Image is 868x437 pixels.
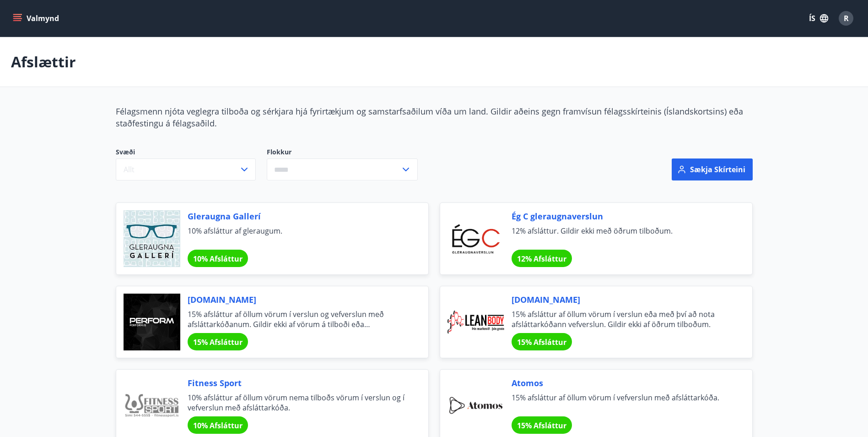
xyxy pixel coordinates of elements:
[11,52,76,72] p: Afslættir
[844,13,849,23] span: R
[188,309,406,329] span: 15% afsláttur af öllum vörum í verslun og vefverslun með afsláttarkóðanum. Gildir ekki af vörum á...
[517,254,566,264] span: 12% Afsláttur
[188,210,406,222] span: Gleraugna Gallerí
[267,147,418,157] label: Flokkur
[188,393,406,413] span: 10% afsláttur af öllum vörum nema tilboðs vörum í verslun og í vefverslun með afsláttarkóða.
[124,164,135,175] span: Allt
[188,294,406,306] span: [DOMAIN_NAME]
[672,158,753,180] button: Sækja skírteini
[512,309,730,329] span: 15% afsláttur af öllum vörum í verslun eða með því að nota afsláttarkóðann vefverslun. Gildir ekk...
[517,421,566,431] span: 15% Afsláttur
[517,337,566,347] span: 15% Afsláttur
[512,210,730,222] span: Ég C gleraugnaverslun
[11,10,63,27] button: menu
[804,10,833,27] button: ÍS
[512,377,730,389] span: Atomos
[193,254,243,264] span: 10% Afsláttur
[116,147,256,158] span: Svæði
[193,337,243,347] span: 15% Afsláttur
[512,294,730,306] span: [DOMAIN_NAME]
[116,106,743,129] span: Félagsmenn njóta veglegra tilboða og sérkjara hjá fyrirtækjum og samstarfsaðilum víða um land. Gi...
[835,7,857,29] button: R
[188,377,406,389] span: Fitness Sport
[512,226,730,246] span: 12% afsláttur. Gildir ekki með öðrum tilboðum.
[512,393,730,413] span: 15% afsláttur af öllum vörum í vefverslun með afsláttarkóða.
[116,158,256,180] button: Allt
[193,421,243,431] span: 10% Afsláttur
[188,226,406,246] span: 10% afsláttur af gleraugum.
